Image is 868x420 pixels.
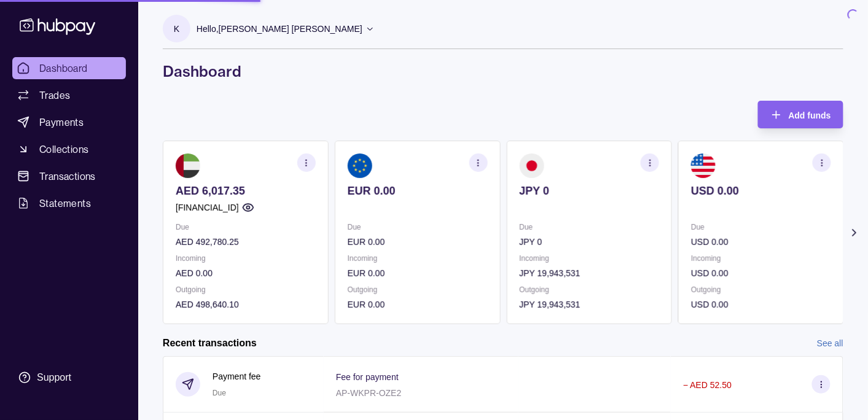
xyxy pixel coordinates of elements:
img: jp [520,154,544,178]
p: USD 0.00 [691,184,831,198]
p: JPY 0 [520,235,660,249]
button: Add funds [758,101,843,128]
a: Payments [12,111,126,133]
img: eu [348,154,372,178]
p: Payment fee [213,370,261,383]
p: JPY 0 [520,184,660,198]
span: Add funds [789,111,831,120]
h1: Dashboard [163,61,843,81]
p: USD 0.00 [691,298,831,311]
p: Outgoing [348,283,488,297]
p: AED 6,017.35 [176,184,316,198]
p: EUR 0.00 [348,184,488,198]
p: − AED 52.50 [683,380,732,390]
span: Due [213,389,226,397]
p: AED 492,780.25 [176,235,316,249]
p: Incoming [691,252,831,265]
a: Dashboard [12,57,126,79]
p: USD 0.00 [691,266,831,280]
a: Transactions [12,165,126,187]
p: Outgoing [176,283,316,297]
p: EUR 0.00 [348,298,488,311]
p: Due [520,220,660,234]
p: Incoming [520,252,660,265]
p: Incoming [348,252,488,265]
a: Statements [12,192,126,214]
span: Transactions [39,169,96,184]
h2: Recent transactions [163,336,257,350]
p: Fee for payment [336,372,399,382]
span: Trades [39,88,70,103]
p: Outgoing [520,283,660,297]
p: USD 0.00 [691,235,831,249]
span: Payments [39,115,84,130]
img: ae [176,154,200,178]
p: AED 498,640.10 [176,298,316,311]
img: us [691,154,716,178]
p: Hello, [PERSON_NAME] [PERSON_NAME] [197,22,362,36]
p: Incoming [176,252,316,265]
p: EUR 0.00 [348,266,488,280]
p: Due [176,220,316,234]
p: AP-WKPR-OZE2 [336,388,402,398]
a: Support [12,365,126,391]
a: Trades [12,84,126,106]
p: [FINANCIAL_ID] [176,201,239,214]
div: Support [37,371,71,384]
span: Collections [39,142,88,157]
p: Due [348,220,488,234]
p: Outgoing [691,283,831,297]
p: JPY 19,943,531 [520,266,660,280]
p: Due [691,220,831,234]
a: See all [817,336,843,350]
span: Dashboard [39,61,88,76]
p: EUR 0.00 [348,235,488,249]
p: K [174,22,179,36]
p: AED 0.00 [176,266,316,280]
a: Collections [12,138,126,160]
span: Statements [39,196,91,211]
p: JPY 19,943,531 [520,298,660,311]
